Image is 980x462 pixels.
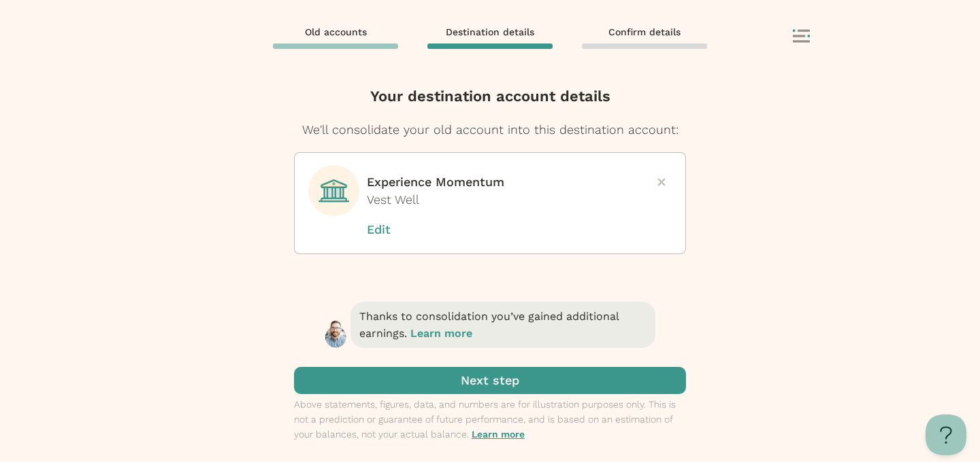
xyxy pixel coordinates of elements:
[294,367,686,394] button: Next step
[367,173,504,191] p: Experience Momentum
[446,26,534,38] span: Destination details
[325,321,346,348] img: Henry - retirement transfer assistant
[472,429,525,440] a: Learn more
[367,191,504,209] span: Vest Well
[294,121,686,139] div: We'll consolidate your old account into this destination account:
[294,86,686,107] h4: Your destination account details
[305,26,367,38] span: Old accounts
[608,26,681,38] span: Confirm details
[367,221,435,238] button: Edit
[350,302,655,348] span: Thanks to consolidation you’ve gained additional earnings.
[926,414,966,455] iframe: Help Scout Beacon - Open
[294,397,686,442] p: Above statements, figures, data, and numbers are for illustration purposes only. This is not a pr...
[410,327,472,340] button: Learn more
